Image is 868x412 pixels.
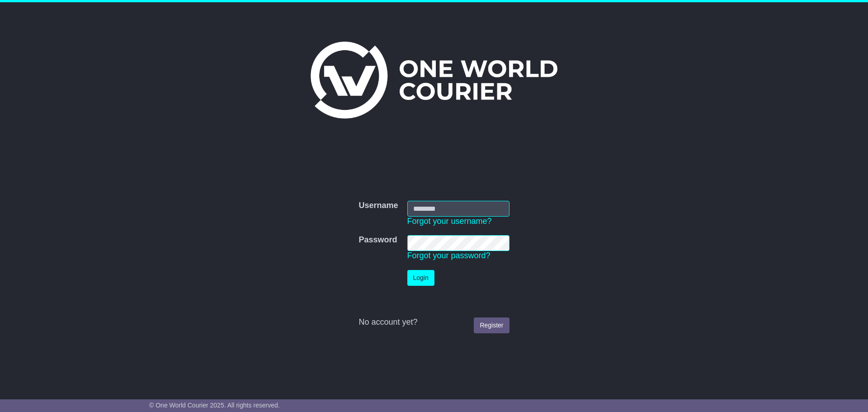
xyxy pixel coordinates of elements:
span: © One World Courier 2025. All rights reserved. [149,402,280,409]
a: Forgot your password? [407,251,491,260]
a: Forgot your username? [407,217,492,226]
a: Register [474,317,509,333]
button: Login [407,270,434,286]
div: No account yet? [359,317,509,327]
label: Password [359,235,397,245]
label: Username [359,201,398,211]
img: One World [311,42,557,118]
